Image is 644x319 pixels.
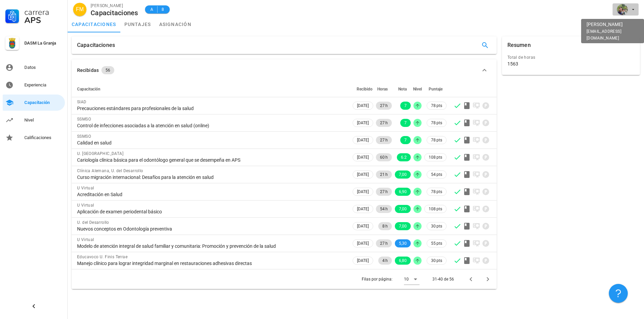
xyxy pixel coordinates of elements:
span: Nivel [413,87,422,91]
a: Experiencia [3,77,65,93]
th: Nivel [412,81,423,97]
span: 27 h [380,188,388,196]
div: Calidad en salud [77,140,346,146]
span: 6,80 [399,257,407,265]
span: Puntaje [429,87,443,91]
span: 78 pts [431,119,442,126]
span: SSMSO [77,117,91,122]
span: 60 h [380,153,388,161]
th: Capacitación [72,81,351,97]
span: 7,00 [399,222,407,230]
div: 10 [404,276,409,282]
span: [DATE] [357,188,369,195]
div: Datos [24,65,62,70]
div: Acreditación en Salud [77,191,346,197]
span: 7 [404,102,407,110]
span: 6.2 [401,153,407,161]
span: 7 [404,119,407,127]
div: Total de horas [507,54,635,61]
div: Modelo de atención integral de salud familiar y comunitaria: Promoción y prevención de la salud [77,243,346,249]
span: U Virtual [77,186,94,190]
span: 108 pts [429,154,442,161]
div: avatar [617,4,628,15]
span: Educavoco U. Finis Terrae [77,255,127,259]
span: FM [76,3,84,16]
span: 8 h [382,222,388,230]
span: 21 h [380,170,388,179]
div: APS [24,16,62,24]
span: 8 [160,6,166,13]
span: 78 pts [431,188,442,195]
span: [DATE] [357,240,369,247]
span: [DATE] [357,102,369,109]
div: [PERSON_NAME] [91,2,138,9]
span: 55 pts [431,240,442,247]
div: Capacitación [24,100,62,105]
span: 54 pts [431,171,442,178]
a: Datos [3,59,65,76]
div: Aplicación de examen periodental básico [77,209,346,215]
span: 6,90 [399,188,407,196]
span: [DATE] [357,205,369,213]
button: Página siguiente [482,273,494,285]
a: asignación [155,16,196,32]
span: 7,00 [399,170,407,179]
span: [DATE] [357,136,369,144]
div: 1563 [507,61,518,67]
span: 56 [105,66,110,74]
div: Filas por página: [362,269,420,289]
span: SIAD [77,100,87,104]
span: 30 pts [431,257,442,264]
span: A [149,6,154,13]
span: Capacitación [77,87,100,91]
span: Recibido [357,87,373,91]
span: 78 pts [431,137,442,143]
span: 5,30 [399,239,407,247]
a: capacitaciones [68,16,120,32]
span: U. del Desarrollo [77,220,109,225]
span: 27 h [380,239,388,247]
div: Experiencia [24,82,62,88]
th: Horas [375,81,393,97]
div: Nuevos conceptos en Odontología preventiva [77,226,346,232]
div: Manejo clínico para lograr integridad marginal en restauraciones adhesivas directas [77,260,346,266]
span: 7,00 [399,205,407,213]
button: Recibidas 56 [72,59,497,81]
div: Resumen [507,36,531,54]
div: Precauciones estándares para profesionales de la salud [77,105,346,111]
div: Nivel [24,117,62,123]
a: Calificaciones [3,130,65,146]
span: [DATE] [357,171,369,178]
div: Carrera [24,8,62,16]
button: Página anterior [465,273,477,285]
span: 27 h [380,119,388,127]
th: Nota [393,81,412,97]
span: SSMSO [77,134,91,139]
span: Horas [377,87,388,91]
div: Capacitaciones [77,36,115,54]
a: Capacitación [3,95,65,111]
span: 4 h [382,257,388,265]
div: DASM La Granja [24,41,62,46]
span: 78 pts [431,102,442,109]
div: 10Filas por página: [404,274,420,285]
div: Recibidas [77,67,99,74]
span: 54 h [380,205,388,213]
th: Recibido [351,81,375,97]
div: Control de infecciones asociadas a la atención en salud (online) [77,123,346,129]
span: [DATE] [357,257,369,264]
span: 7 [404,136,407,144]
th: Puntaje [423,81,448,97]
span: 108 pts [429,206,442,212]
div: Capacitaciones [91,9,138,17]
span: U Virtual [77,203,94,208]
span: U. [GEOGRAPHIC_DATA] [77,151,123,156]
a: puntajes [120,16,155,32]
div: 31-40 de 56 [432,276,454,282]
span: U Virtual [77,237,94,242]
span: [DATE] [357,222,369,230]
span: [DATE] [357,119,369,127]
span: Nota [398,87,407,91]
div: Cariología clínica básica para el odontólogo general que se desempeña en APS [77,157,346,163]
div: Calificaciones [24,135,62,140]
